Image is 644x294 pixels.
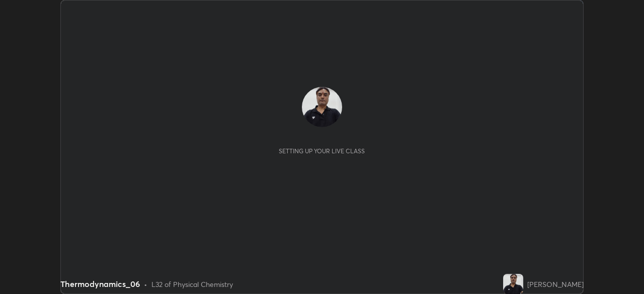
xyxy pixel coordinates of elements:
[503,274,523,294] img: 2746b4ae3dd242b0847139de884b18c5.jpg
[527,279,584,289] div: [PERSON_NAME]
[151,279,233,289] div: L32 of Physical Chemistry
[302,87,342,127] img: 2746b4ae3dd242b0847139de884b18c5.jpg
[279,147,365,155] div: Setting up your live class
[144,279,147,289] div: •
[60,278,140,290] div: Thermodynamics_06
